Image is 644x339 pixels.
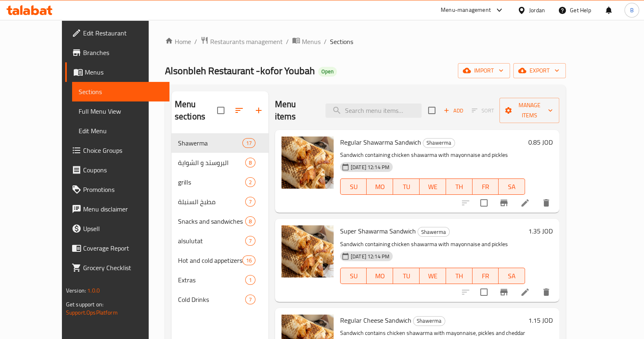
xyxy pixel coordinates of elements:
[494,282,514,302] button: Branch-specific-item
[83,145,163,155] span: Choice Groups
[370,270,390,282] span: MO
[200,36,283,47] a: Restaurants management
[66,299,103,310] span: Get support on:
[529,6,545,15] div: Jordan
[292,36,321,47] a: Menus
[281,136,334,189] img: Regular Shawarma Sandwich
[83,204,163,214] span: Menu disclaimer
[420,178,446,195] button: WE
[473,178,499,195] button: FR
[418,227,450,237] div: Shawerma
[499,268,525,284] button: SA
[178,236,245,246] span: alsulutat
[65,180,169,199] a: Promotions
[302,37,321,46] span: Menus
[476,270,496,282] span: FR
[442,106,464,115] span: Add
[446,268,473,284] button: TH
[275,98,316,123] h2: Menu items
[79,106,163,116] span: Full Menu View
[502,181,522,193] span: SA
[502,270,522,282] span: SA
[165,62,315,80] span: Alsonbleh Restaurant -kofor Youbah
[178,177,245,187] span: grills
[528,136,553,148] h6: 0.85 JOD
[423,138,455,148] div: Shawerma
[466,104,499,117] span: Select section first
[171,130,268,313] nav: Menu sections
[178,216,245,226] span: Snacks and sandwiches
[528,315,553,326] h6: 1.15 JOD
[281,225,334,277] img: Super Shawarma Sandwich
[473,268,499,284] button: FR
[178,295,245,304] span: Cold Drinks
[440,104,466,117] span: Add item
[513,63,566,78] button: export
[347,253,393,260] span: [DATE] 12:14 PM
[520,287,530,297] a: Edit menu item
[440,104,466,117] button: Add
[87,285,100,296] span: 1.0.0
[245,295,255,304] div: items
[630,6,633,15] span: B
[65,62,169,82] a: Menus
[325,103,422,118] input: search
[65,23,169,43] a: Edit Restaurant
[83,48,163,57] span: Branches
[171,290,268,309] div: Cold Drinks7
[393,178,420,195] button: TU
[72,121,169,141] a: Edit Menu
[423,138,455,147] span: Shawerma
[66,307,118,318] a: Support.OpsPlatform
[441,5,491,15] div: Menu-management
[246,276,255,284] span: 1
[72,101,169,121] a: Full Menu View
[171,270,268,290] div: Extras1
[393,268,420,284] button: TU
[246,218,255,225] span: 8
[83,165,163,175] span: Coupons
[165,36,566,47] nav: breadcrumb
[340,150,525,160] p: Sandwich containing chicken shawarma with mayonnaise and pickles
[536,193,556,213] button: delete
[171,172,268,192] div: grills2
[83,185,163,194] span: Promotions
[249,101,268,120] button: Add section
[171,251,268,270] div: Hot and cold appetizers16
[246,296,255,304] span: 7
[423,270,443,282] span: WE
[65,160,169,180] a: Coupons
[340,136,421,148] span: Regular Shawarma Sandwich
[446,178,473,195] button: TH
[396,181,416,193] span: TU
[344,270,364,282] span: SU
[413,316,445,326] span: Shawerma
[178,255,242,265] span: Hot and cold appetizers
[242,138,255,148] div: items
[449,181,469,193] span: TH
[340,239,525,249] p: Sandwich containing chicken shawarma with mayonnaise and pickles
[318,68,337,75] span: Open
[340,314,411,326] span: Regular Cheese Sandwich
[423,102,440,119] span: Select section
[246,237,255,245] span: 7
[165,37,191,46] a: Home
[171,231,268,251] div: alsulutat7
[420,268,446,284] button: WE
[65,43,169,62] a: Branches
[245,236,255,246] div: items
[246,198,255,206] span: 7
[340,178,367,195] button: SU
[178,138,242,148] div: Shawerma
[418,227,449,237] span: Shawerma
[464,66,503,76] span: import
[178,158,245,167] span: البروستد و الشواية
[171,211,268,231] div: Snacks and sandwiches8
[79,126,163,136] span: Edit Menu
[246,159,255,167] span: 8
[449,270,469,282] span: TH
